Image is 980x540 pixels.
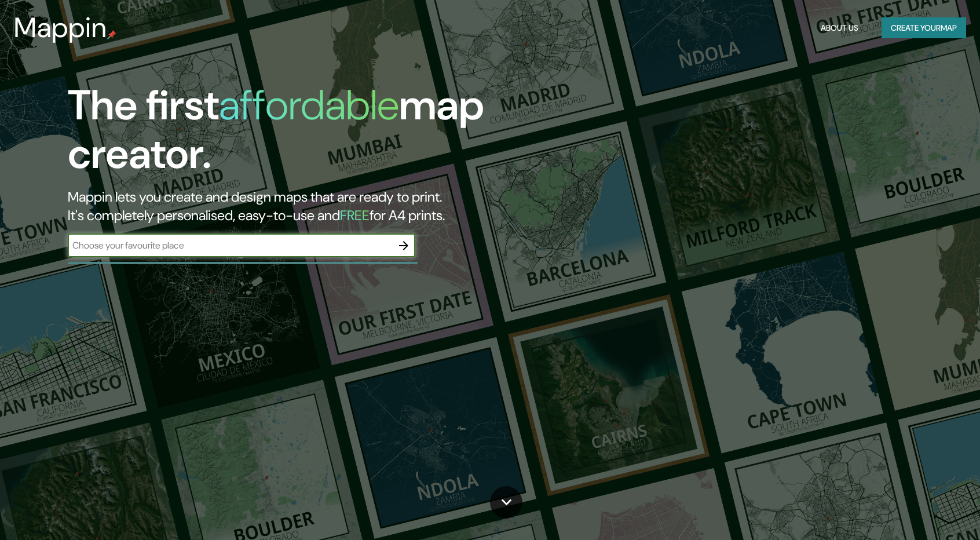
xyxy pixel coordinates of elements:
h1: affordable [219,78,399,132]
h3: Mappin [14,12,107,44]
button: Create yourmap [882,17,966,39]
img: mappin-pin [107,30,116,39]
button: About Us [816,17,863,39]
h5: FREE [340,206,370,224]
h2: Mappin lets you create and design maps that are ready to print. It's completely personalised, eas... [68,188,558,225]
input: Choose your favourite place [68,239,392,252]
h1: The first map creator. [68,81,558,188]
